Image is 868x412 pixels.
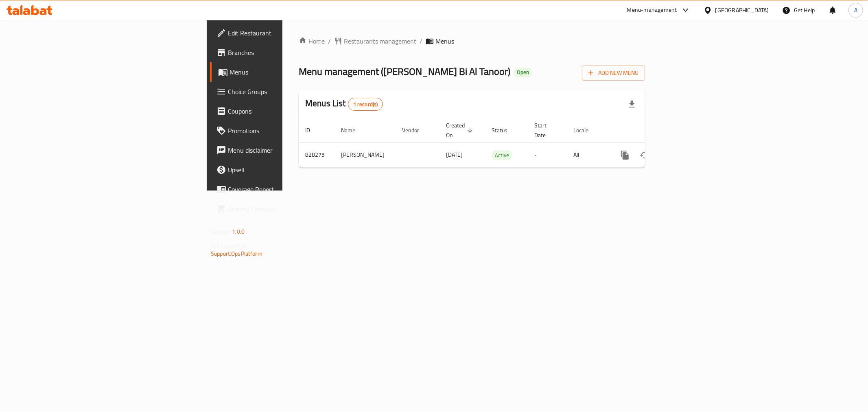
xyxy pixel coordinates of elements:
span: Edit Restaurant [228,28,345,38]
a: Support.OpsPlatform [211,248,262,259]
td: [PERSON_NAME] [335,142,396,167]
button: Change Status [635,145,654,165]
span: 1.0.0 [232,226,245,237]
span: Version: [211,226,231,237]
span: Menus [230,67,345,77]
a: Grocery Checklist [210,199,352,219]
table: enhanced table [299,118,700,168]
a: Choice Groups [210,82,352,101]
span: Menu management ( [PERSON_NAME] Bi Al Tanoor ) [299,62,510,81]
a: Restaurants management [334,36,416,46]
span: Locale [573,125,599,135]
div: Export file [622,94,642,114]
span: Active [492,151,512,160]
div: Open [514,68,532,77]
a: Branches [210,43,352,62]
a: Edit Restaurant [210,23,352,43]
nav: breadcrumb [299,36,645,46]
a: Upsell [210,160,352,180]
div: Active [492,150,512,160]
span: Grocery Checklist [228,204,345,214]
span: Menu disclaimer [228,145,345,155]
span: ID [305,125,321,135]
div: [GEOGRAPHIC_DATA] [715,6,769,15]
span: Menus [435,36,454,46]
h2: Menus List [305,97,383,111]
span: Restaurants management [344,36,416,46]
td: - [528,142,567,167]
a: Menu disclaimer [210,140,352,160]
span: Open [514,69,532,76]
td: All [567,142,609,167]
th: Actions [609,118,700,143]
span: Branches [228,48,345,57]
span: 1 record(s) [348,101,383,108]
span: Upsell [228,165,345,175]
span: Promotions [228,126,345,136]
div: Menu-management [627,5,677,15]
span: Coupons [228,106,345,116]
span: A [854,6,857,15]
span: Status [492,125,518,135]
span: Add New Menu [588,68,638,78]
span: Name [341,125,366,135]
a: Coupons [210,101,352,121]
span: Start Date [534,121,557,140]
span: Created On [446,121,475,140]
button: Add New Menu [582,66,645,81]
span: Vendor [402,125,430,135]
li: / [420,36,422,46]
button: more [615,145,635,165]
div: Total records count [348,98,383,111]
a: Coverage Report [210,180,352,199]
span: [DATE] [446,149,463,160]
a: Promotions [210,121,352,140]
span: Choice Groups [228,87,345,96]
a: Menus [210,62,352,82]
span: Coverage Report [228,184,345,194]
span: Get support on: [211,240,248,251]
